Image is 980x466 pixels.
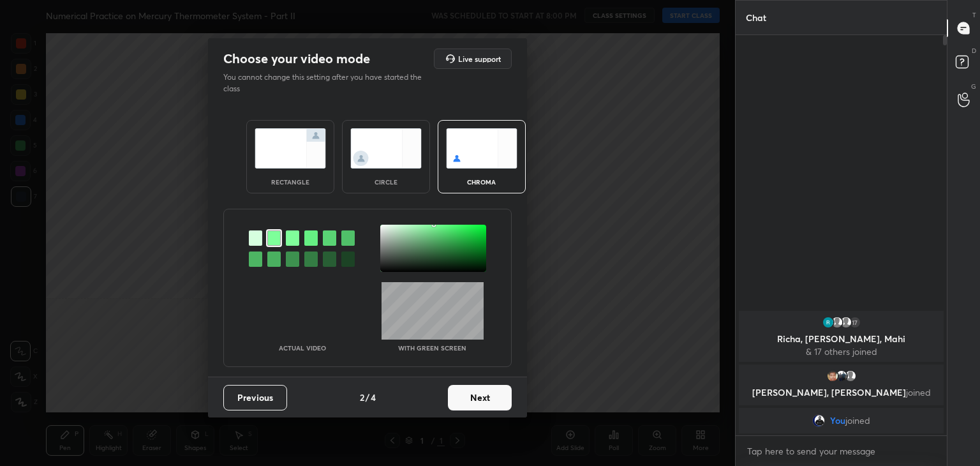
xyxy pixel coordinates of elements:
p: You cannot change this setting after you have started the class [223,71,430,94]
div: chroma [456,179,507,185]
h5: Live support [458,55,501,63]
img: circleScreenIcon.acc0effb.svg [350,128,422,169]
img: chromaScreenIcon.c19ab0a0.svg [446,128,517,169]
h2: Choose your video mode [223,50,370,67]
img: default.png [840,316,852,329]
div: rectangle [265,179,316,185]
div: circle [360,179,412,185]
span: joined [906,386,931,398]
button: Previous [223,385,287,410]
img: default.png [831,316,843,329]
p: [PERSON_NAME], [PERSON_NAME] [746,387,936,398]
img: 47a220df868c4c3a95094022f9c54cbf.jpg [826,370,839,382]
p: Richa, [PERSON_NAME], Mahi [746,334,936,344]
p: Chat [736,1,776,34]
h4: / [366,391,369,404]
p: G [971,82,976,91]
img: normalScreenIcon.ae25ed63.svg [255,128,326,169]
img: default.png [844,370,857,382]
span: You [830,416,845,426]
h4: 4 [371,391,376,404]
img: 3 [835,370,848,382]
div: 17 [849,316,861,329]
h4: 2 [360,391,364,404]
p: Actual Video [279,345,326,351]
p: D [972,46,976,56]
img: 06bb0d84a8f94ea8a9cc27b112cd422f.jpg [812,414,825,427]
p: With green screen [398,345,466,351]
span: joined [845,416,870,426]
p: T [972,10,976,20]
img: 3 [822,316,835,329]
p: & 17 others joined [746,347,936,357]
div: grid [736,308,947,436]
button: Next [448,385,512,410]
